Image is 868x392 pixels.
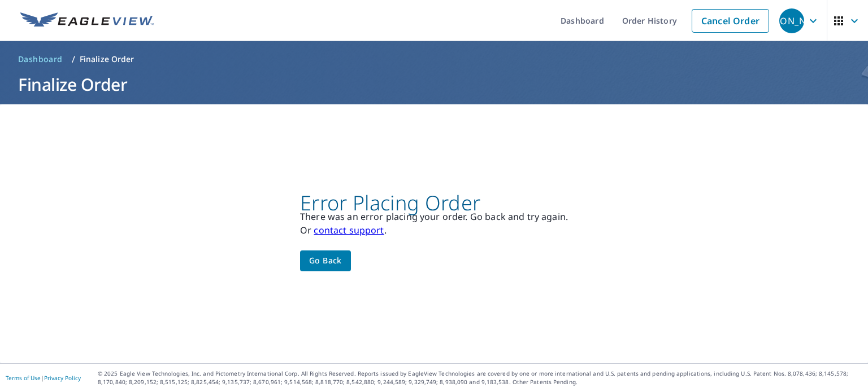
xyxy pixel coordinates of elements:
[314,224,384,236] a: contact support
[300,250,351,271] button: Go back
[14,73,854,96] h1: Finalize Order
[300,223,568,237] p: Or .
[98,369,862,386] p: © 2025 Eagle View Technologies, Inc. and Pictometry International Corp. All Rights Reserved. Repo...
[20,12,154,29] img: EV Logo
[300,210,568,223] p: There was an error placing your order. Go back and try again.
[14,50,854,68] nav: breadcrumb
[309,254,342,268] span: Go back
[18,54,63,65] span: Dashboard
[14,50,67,68] a: Dashboard
[72,52,75,66] li: /
[44,374,81,382] a: Privacy Policy
[80,54,134,65] p: Finalize Order
[692,9,769,33] a: Cancel Order
[779,8,804,33] div: [PERSON_NAME]
[6,374,41,382] a: Terms of Use
[6,375,81,381] p: |
[300,196,568,210] p: Error Placing Order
